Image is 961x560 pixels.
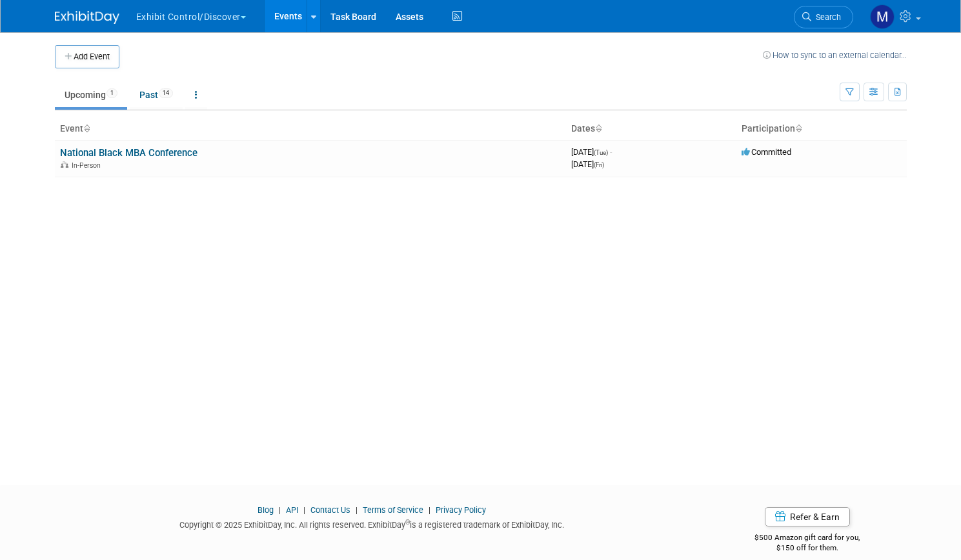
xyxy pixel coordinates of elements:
[130,83,183,107] a: Past14
[83,123,90,134] a: Sort by Event Name
[742,147,791,157] span: Committed
[594,149,608,156] span: (Tue)
[795,123,802,134] a: Sort by Participation Type
[566,118,736,140] th: Dates
[72,161,105,170] span: In-Person
[286,505,298,515] a: API
[763,50,907,60] a: How to sync to an external calendar...
[352,505,361,515] span: |
[594,161,604,168] span: (Fri)
[811,12,841,22] span: Search
[571,159,604,169] span: [DATE]
[425,505,434,515] span: |
[310,505,350,515] a: Contact Us
[60,147,197,159] a: National Black MBA Conference
[106,88,117,98] span: 1
[571,147,612,157] span: [DATE]
[61,161,68,168] img: In-Person Event
[708,543,907,554] div: $150 off for them.
[276,505,284,515] span: |
[300,505,309,515] span: |
[55,45,119,68] button: Add Event
[159,88,173,98] span: 14
[55,118,566,140] th: Event
[870,5,895,29] img: Matt h
[258,505,274,515] a: Blog
[794,6,853,28] a: Search
[736,118,907,140] th: Participation
[55,11,119,24] img: ExhibitDay
[708,524,907,554] div: $500 Amazon gift card for you,
[436,505,486,515] a: Privacy Policy
[765,507,850,526] a: Refer & Earn
[55,83,127,107] a: Upcoming1
[595,123,602,134] a: Sort by Start Date
[363,505,423,515] a: Terms of Service
[405,519,410,526] sup: ®
[55,516,689,531] div: Copyright © 2025 ExhibitDay, Inc. All rights reserved. ExhibitDay is a registered trademark of Ex...
[610,147,612,157] span: -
